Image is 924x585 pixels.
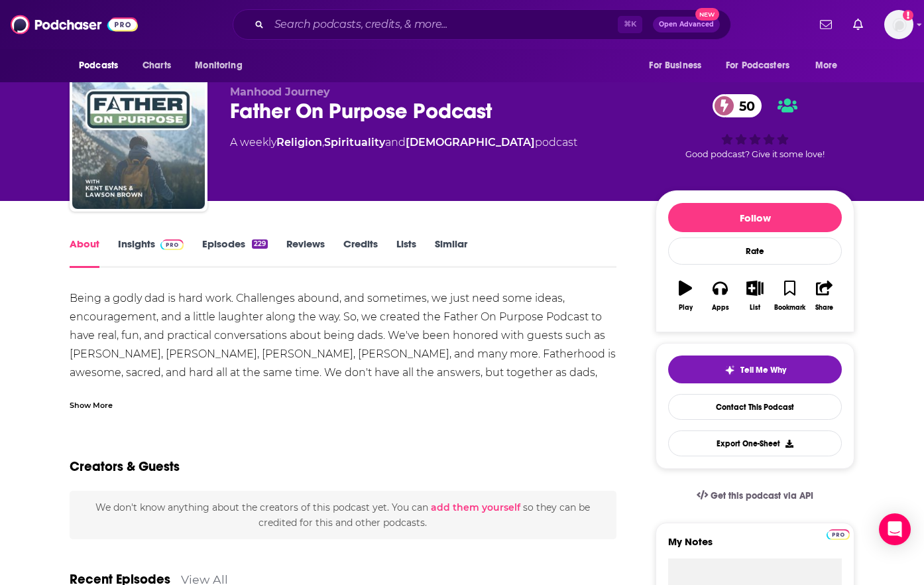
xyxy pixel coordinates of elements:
[668,356,842,383] button: tell me why sparkleTell Me Why
[11,12,138,37] img: Podchaser - Follow, Share and Rate Podcasts
[713,94,762,117] a: 50
[668,237,842,265] div: Rate
[343,237,378,268] a: Credits
[160,239,184,250] img: Podchaser Pro
[406,136,535,149] a: [DEMOGRAPHIC_DATA]
[884,10,913,39] img: User Profile
[324,136,385,149] a: Spirituality
[884,10,913,39] span: Logged in as shcarlos
[70,237,99,268] a: About
[724,365,735,375] img: tell me why sparkle
[815,56,838,75] span: More
[679,304,693,312] div: Play
[70,458,180,475] h2: Creators & Guests
[70,289,616,401] div: Being a godly dad is hard work. Challenges abound, and sometimes, we just need some ideas, encour...
[695,8,719,21] span: New
[230,135,577,151] div: A weekly podcast
[649,56,701,75] span: For Business
[686,480,824,512] a: Get this podcast via API
[750,304,760,312] div: List
[143,56,171,75] span: Charts
[435,237,467,268] a: Similar
[726,94,762,117] span: 50
[668,394,842,420] a: Contact This Podcast
[772,272,807,320] button: Bookmark
[807,272,842,320] button: Share
[659,21,714,28] span: Open Advanced
[711,490,813,501] span: Get this podcast via API
[396,237,416,268] a: Lists
[738,272,772,320] button: List
[884,10,913,39] button: Show profile menu
[286,237,325,268] a: Reviews
[717,53,809,78] button: open menu
[640,53,718,78] button: open menu
[195,56,242,75] span: Monitoring
[95,501,590,528] span: We don't know anything about the creators of this podcast yet . You can so they can be credited f...
[668,535,842,558] label: My Notes
[815,13,837,36] a: Show notifications dropdown
[72,76,205,209] img: Father On Purpose Podcast
[134,53,179,78] a: Charts
[656,86,854,168] div: 50Good podcast? Give it some love!
[70,53,135,78] button: open menu
[774,304,805,312] div: Bookmark
[815,304,833,312] div: Share
[269,14,618,35] input: Search podcasts, credits, & more...
[806,53,854,78] button: open menu
[230,86,330,98] span: Manhood Journey
[385,136,406,149] span: and
[740,365,786,375] span: Tell Me Why
[322,136,324,149] span: ,
[431,502,520,513] button: add them yourself
[668,430,842,456] button: Export One-Sheet
[276,136,322,149] a: Religion
[118,237,184,268] a: InsightsPodchaser Pro
[879,513,911,545] div: Open Intercom Messenger
[618,16,642,33] span: ⌘ K
[712,304,729,312] div: Apps
[848,13,868,36] a: Show notifications dropdown
[903,10,913,21] svg: Add a profile image
[827,529,850,540] img: Podchaser Pro
[685,149,825,159] span: Good podcast? Give it some love!
[668,203,842,232] button: Follow
[827,527,850,540] a: Pro website
[703,272,737,320] button: Apps
[186,53,259,78] button: open menu
[202,237,268,268] a: Episodes229
[668,272,703,320] button: Play
[233,9,731,40] div: Search podcasts, credits, & more...
[79,56,118,75] span: Podcasts
[726,56,789,75] span: For Podcasters
[252,239,268,249] div: 229
[653,17,720,32] button: Open AdvancedNew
